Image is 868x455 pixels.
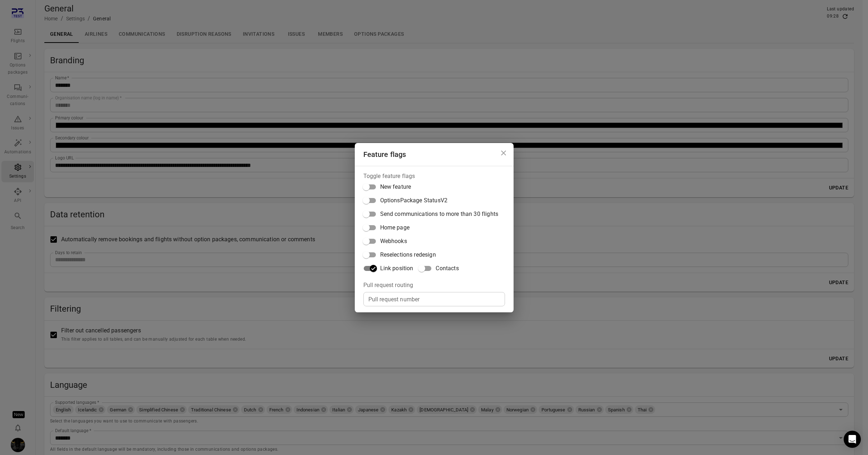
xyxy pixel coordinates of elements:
[363,172,415,180] legend: Toggle feature flags
[436,264,458,273] span: Contacts
[380,264,413,273] span: Link position
[380,223,410,232] span: Home page
[380,183,411,191] span: New feature
[355,143,514,166] h2: Feature flags
[380,196,447,205] span: OptionsPackage StatusV2
[380,251,436,259] span: Reselections redesign
[380,237,407,246] span: Webhooks
[380,210,498,218] span: Send communications to more than 30 flights
[844,431,861,448] div: Open Intercom Messenger
[363,281,413,289] legend: Pull request routing
[496,146,511,160] button: Close dialog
